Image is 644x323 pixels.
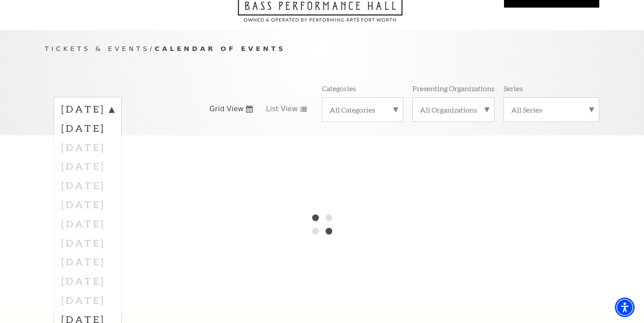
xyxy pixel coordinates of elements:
span: Calendar of Events [155,45,286,52]
p: Presenting Organizations [412,84,495,93]
div: Accessibility Menu [615,298,635,317]
span: Tickets & Events [45,45,150,52]
label: All Organizations [420,105,487,114]
label: [DATE] [61,102,114,118]
label: [DATE] [61,118,114,138]
p: Series [504,84,523,93]
label: All Categories [330,105,396,114]
p: Categories [322,84,356,93]
span: List View [266,104,298,114]
p: / [45,43,599,55]
label: All Series [511,105,592,114]
span: Grid View [209,104,244,114]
